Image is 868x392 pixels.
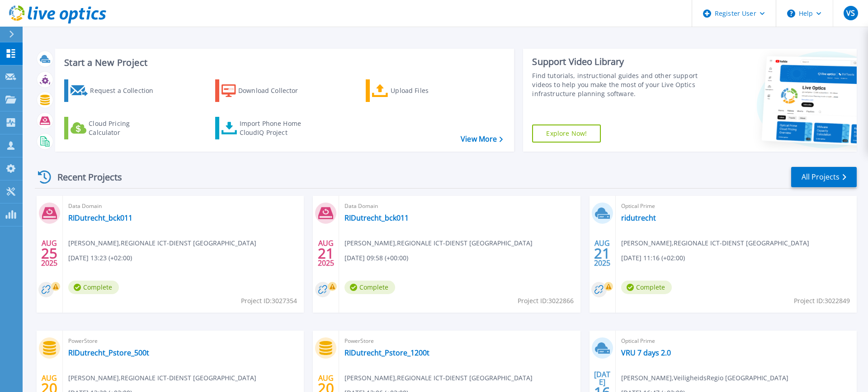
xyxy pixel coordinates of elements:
[241,296,297,306] span: Project ID: 3027354
[238,82,311,100] div: Download Collector
[344,373,533,383] span: [PERSON_NAME] , REGIONALE ICT-DIENST [GEOGRAPHIC_DATA]
[318,384,334,392] span: 20
[41,384,57,392] span: 20
[318,249,334,257] span: 21
[366,79,467,102] a: Upload Files
[621,281,672,294] span: Complete
[215,79,316,102] a: Download Collector
[41,237,58,270] div: AUG 2025
[794,296,850,306] span: Project ID: 3022849
[68,336,298,346] span: PowerStore
[461,135,503,143] a: View More
[64,117,165,139] a: Cloud Pricing Calculator
[344,281,395,294] span: Complete
[68,373,256,383] span: [PERSON_NAME] , REGIONALE ICT-DIENST [GEOGRAPHIC_DATA]
[64,58,503,68] h3: Start a New Project
[791,167,857,187] a: All Projects
[64,79,165,102] a: Request a Collection
[621,213,656,222] a: ridutrecht
[594,249,610,257] span: 21
[344,348,429,357] a: RIDutrecht_Pstore_1200t
[532,56,702,68] div: Support Video Library
[621,336,851,346] span: Optical Prime
[90,82,162,100] div: Request a Collection
[532,125,601,143] a: Explore Now!
[621,201,851,211] span: Optical Prime
[594,237,611,270] div: AUG 2025
[89,119,161,137] div: Cloud Pricing Calculator
[621,253,685,263] span: [DATE] 11:16 (+02:00)
[846,9,855,17] span: VS
[68,238,256,248] span: [PERSON_NAME] , REGIONALE ICT-DIENST [GEOGRAPHIC_DATA]
[344,238,533,248] span: [PERSON_NAME] , REGIONALE ICT-DIENST [GEOGRAPHIC_DATA]
[532,71,702,98] div: Find tutorials, instructional guides and other support videos to help you make the most of your L...
[621,373,788,383] span: [PERSON_NAME] , VeiligheidsRegio [GEOGRAPHIC_DATA]
[344,201,575,211] span: Data Domain
[621,348,671,357] a: VRU 7 days 2.0
[35,166,134,188] div: Recent Projects
[68,348,149,357] a: RIDutrecht_Pstore_500t
[391,82,463,100] div: Upload Files
[68,213,132,222] a: RIDutrecht_bck011
[518,296,574,306] span: Project ID: 3022866
[41,249,57,257] span: 25
[621,238,809,248] span: [PERSON_NAME] , REGIONALE ICT-DIENST [GEOGRAPHIC_DATA]
[344,213,409,222] a: RIDutrecht_bck011
[240,119,310,137] div: Import Phone Home CloudIQ Project
[68,281,119,294] span: Complete
[68,201,298,211] span: Data Domain
[68,253,132,263] span: [DATE] 13:23 (+02:00)
[344,253,408,263] span: [DATE] 09:58 (+00:00)
[344,336,575,346] span: PowerStore
[317,237,335,270] div: AUG 2025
